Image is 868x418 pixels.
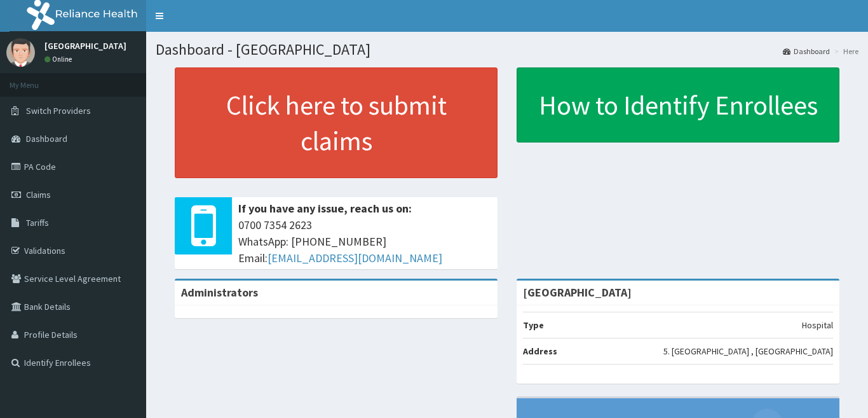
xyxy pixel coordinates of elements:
b: If you have any issue, reach us on: [238,201,412,216]
b: Type [523,319,544,331]
span: Dashboard [26,133,67,144]
a: How to Identify Enrollees [517,67,839,143]
p: 5. [GEOGRAPHIC_DATA] , [GEOGRAPHIC_DATA] [663,345,833,358]
b: Address [523,345,557,357]
li: Here [831,46,858,57]
p: [GEOGRAPHIC_DATA] [44,41,126,50]
span: Switch Providers [26,105,91,116]
a: Dashboard [783,46,830,57]
a: [EMAIL_ADDRESS][DOMAIN_NAME] [268,251,442,265]
p: Hospital [802,319,833,331]
span: Tariffs [26,217,49,228]
span: Claims [26,189,51,200]
a: Online [44,55,75,64]
b: Administrators [181,285,258,300]
strong: [GEOGRAPHIC_DATA] [523,285,632,300]
h1: Dashboard - [GEOGRAPHIC_DATA] [156,41,858,58]
img: User Image [6,38,35,67]
a: Click here to submit claims [175,67,498,178]
span: 0700 7354 2623 WhatsApp: [PHONE_NUMBER] Email: [238,217,491,266]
